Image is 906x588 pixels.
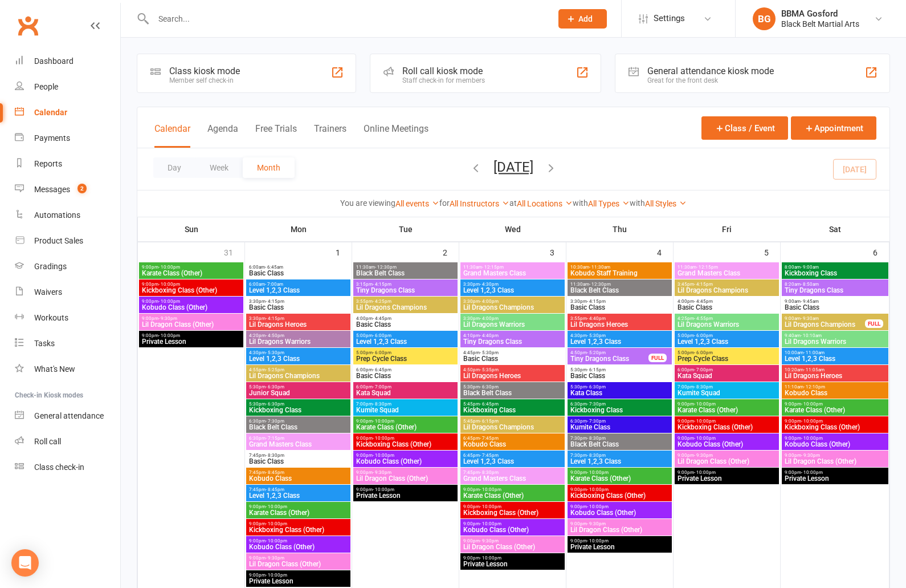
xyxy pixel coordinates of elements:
button: Calendar [154,123,190,148]
div: Class check-in [34,463,84,472]
span: - 10:00pm [694,419,716,424]
span: Kickboxing Class [570,407,670,413]
span: 6:00am [248,282,348,287]
span: - 12:15pm [696,265,718,270]
span: 9:00pm [141,316,241,321]
div: 1 [336,242,352,261]
span: Tiny Dragons Class [463,338,562,345]
a: Workouts [15,305,120,331]
button: Trainers [314,123,346,148]
span: Tiny Dragons Class [784,287,886,294]
span: Grand Masters Class [677,270,777,277]
span: - 12:15pm [482,265,504,270]
span: - 12:10pm [803,384,825,390]
span: - 6:15pm [480,419,499,424]
span: 9:00pm [356,436,455,441]
span: - 12:30pm [589,282,611,287]
span: 3:15pm [356,282,455,287]
span: Basic Class [248,270,348,277]
span: 9:00pm [141,282,241,287]
span: Kickboxing Class (Other) [784,424,886,431]
span: Grand Masters Class [248,441,348,448]
strong: for [439,198,450,208]
strong: You are viewing [340,198,395,208]
span: 9:00pm [784,419,886,424]
span: Karate Class (Other) [141,270,241,277]
span: Add [578,14,593,23]
button: Class / Event [701,116,788,140]
span: Black Belt Class [248,424,348,431]
div: Great for the front desk [647,76,774,84]
div: Messages [34,185,70,194]
span: - 11:30am [589,265,610,270]
span: - 10:00pm [694,436,716,441]
span: Level 1,2,3 Class [784,355,886,362]
span: - 9:30pm [158,316,177,321]
span: 10:30am [570,265,670,270]
span: - 8:30pm [373,402,391,407]
span: - 5:30pm [587,333,606,338]
span: 9:00pm [677,419,777,424]
div: Workouts [34,313,68,322]
button: Appointment [791,116,876,140]
div: Dashboard [34,56,74,66]
a: All Locations [517,199,573,208]
div: Calendar [34,108,67,117]
span: - 4:15pm [587,299,606,304]
span: Lil Dragons Champions [463,424,562,431]
div: Gradings [34,262,67,271]
div: 3 [550,242,566,261]
span: - 4:45pm [694,299,713,304]
span: Kobudo Class (Other) [677,441,777,448]
div: Automations [34,210,80,220]
span: Basic Class [248,304,348,311]
span: 5:00pm [356,350,455,355]
a: People [15,74,120,100]
span: - 9:45am [801,299,819,304]
span: 6:30pm [570,419,670,424]
a: All Types [588,199,630,208]
a: Messages 2 [15,177,120,202]
span: Lil Dragons Champions [677,287,777,294]
span: 4:50pm [463,367,562,372]
span: 5:00pm [677,350,777,355]
th: Thu [566,217,674,241]
span: Level 1,2,3 Class [570,338,670,345]
span: - 4:50pm [266,333,284,338]
a: Waivers [15,279,120,305]
button: Agenda [207,123,238,148]
span: 5:30pm [248,384,348,390]
span: Lil Dragon Class (Other) [141,321,241,328]
span: Kobudo Class (Other) [784,441,886,448]
span: 5:45pm [463,402,562,407]
span: - 5:30pm [266,350,284,355]
span: 9:00pm [356,419,455,424]
span: - 4:40pm [587,316,606,321]
span: 6:00pm [356,384,455,390]
span: - 10:00pm [373,419,394,424]
span: 9:00am [784,299,886,304]
span: Kobudo Class [463,441,562,448]
span: 3:55pm [356,299,455,304]
span: 3:30pm [463,316,562,321]
a: General attendance kiosk mode [15,403,120,429]
div: Member self check-in [169,76,240,84]
span: Kobudo Class (Other) [141,304,241,311]
th: Sat [781,217,889,241]
span: 11:30am [463,265,562,270]
span: Lil Dragons Champions [463,304,562,311]
span: Lil Dragons Heroes [784,372,886,379]
span: 6:00am [248,265,348,270]
div: Black Belt Martial Arts [781,19,859,29]
span: 5:45pm [463,419,562,424]
span: 5:30pm [463,384,562,390]
span: Karate Class (Other) [356,424,455,431]
span: 4:00pm [356,316,455,321]
a: Gradings [15,254,120,279]
span: Kickboxing Class (Other) [677,424,777,431]
span: Level 1,2,3 Class [463,287,562,294]
div: Waivers [34,287,62,297]
strong: with [630,198,645,208]
span: Tiny Dragons Class [570,355,649,362]
div: BBMA Gosford [781,9,859,19]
